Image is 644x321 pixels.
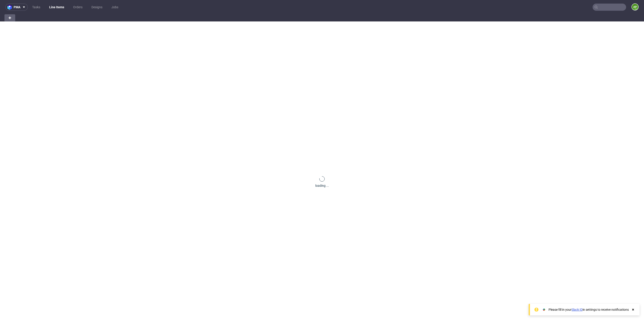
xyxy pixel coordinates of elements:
a: Tasks [30,4,43,11]
a: Line Items [47,4,67,11]
span: pma [14,6,20,9]
img: logo [7,5,14,10]
button: pma [5,4,28,11]
figcaption: AP [632,4,638,10]
div: Please fill in your in settings to receive notifications [549,307,629,312]
a: Jobs [109,4,121,11]
img: Slack [542,307,546,312]
a: Designs [89,4,105,11]
div: loading ... [315,183,329,188]
a: Slack ID [572,308,583,311]
a: Orders [70,4,85,11]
